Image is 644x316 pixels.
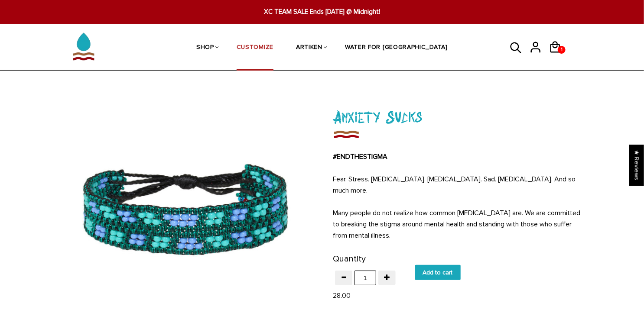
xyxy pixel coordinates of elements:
span: Fear. Stress. [MEDICAL_DATA]. [MEDICAL_DATA]. Sad. [MEDICAL_DATA]. And so much more. [333,175,576,195]
a: 1 [549,56,568,58]
span: 28.00 [333,291,351,300]
input: Add to cart [415,265,461,280]
a: WATER FOR [GEOGRAPHIC_DATA] [345,25,448,71]
span: 1 [559,44,565,56]
h1: Anxiety Sucks [333,105,582,128]
span: XC TEAM SALE Ends [DATE] @ Midnight! [198,7,446,17]
span: Many people do not realize how common [MEDICAL_DATA] are. We are committed to breaking the stigma... [333,209,580,240]
div: Click to open Judge.me floating reviews tab [629,145,644,186]
a: ARTIKEN [296,25,322,71]
a: CUSTOMIZE [237,25,273,71]
img: Anxiety Sucks [333,128,360,140]
label: Quantity [333,252,366,266]
strong: #ENDTHESTIGMA [333,152,387,161]
a: SHOP [196,25,214,71]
